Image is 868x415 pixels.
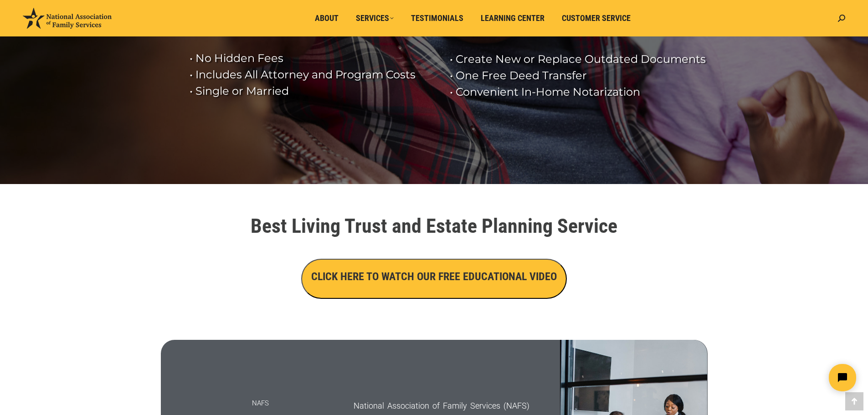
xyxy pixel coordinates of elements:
rs-layer: • Create New or Replace Outdated Documents • One Free Deed Transfer • Convenient In-Home Notariza... [450,51,714,100]
img: National Association of Family Services [23,8,112,29]
button: CLICK HERE TO WATCH OUR FREE EDUCATIONAL VIDEO [301,259,567,299]
iframe: Tidio Chat [707,356,864,399]
span: About [315,13,339,23]
a: Learning Center [474,10,551,27]
a: About [308,10,345,27]
a: Testimonials [405,10,470,27]
span: Customer Service [562,13,631,23]
rs-layer: • No Hidden Fees • Includes All Attorney and Program Costs • Single or Married [190,50,438,99]
h3: CLICK HERE TO WATCH OUR FREE EDUCATIONAL VIDEO [311,269,557,284]
a: Customer Service [555,10,637,27]
h1: Best Living Trust and Estate Planning Service [179,216,689,236]
a: CLICK HERE TO WATCH OUR FREE EDUCATIONAL VIDEO [301,272,567,282]
span: Testimonials [411,13,463,23]
span: Learning Center [481,13,544,23]
p: NAFS [252,395,331,411]
span: Services [356,13,394,23]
